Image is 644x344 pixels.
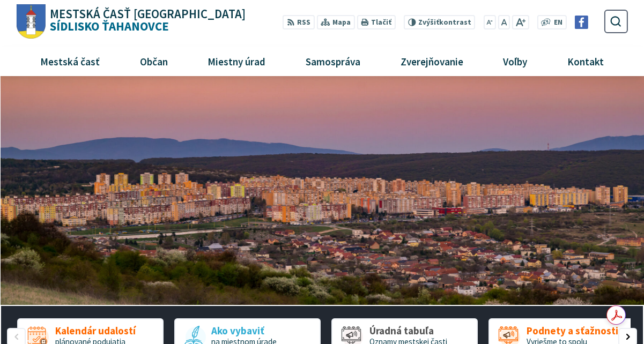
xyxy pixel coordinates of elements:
span: Kalendár udalostí [55,325,136,336]
a: Voľby [487,47,543,76]
a: EN [551,17,565,28]
button: Zväčšiť veľkosť písma [512,15,529,29]
span: Zvýšiť [418,18,439,27]
a: Mestská časť [25,47,116,76]
a: Logo Sídlisko Ťahanovce, prejsť na domovskú stránku. [16,4,245,39]
span: Samospráva [301,47,364,76]
a: Mapa [316,15,354,29]
span: Tlačiť [371,18,391,27]
span: Podnety a sťažnosti [527,325,618,336]
span: Kontakt [563,47,608,76]
a: Samospráva [290,47,376,76]
button: Nastaviť pôvodnú veľkosť písma [498,15,510,29]
img: Prejsť na domovskú stránku [16,4,46,39]
span: Voľby [499,47,531,76]
img: Prejsť na Facebook stránku [575,16,588,29]
a: Občan [124,47,183,76]
span: Mestská časť [GEOGRAPHIC_DATA] [50,8,246,20]
a: Zverejňovanie [384,47,479,76]
h1: Sídlisko Ťahanovce [46,8,246,33]
span: Ako vybaviť [211,325,277,336]
a: Miestny úrad [192,47,282,76]
span: Miestny úrad [204,47,270,76]
button: Zmenšiť veľkosť písma [484,15,497,29]
button: Zvýšiťkontrast [404,15,475,29]
span: EN [554,17,562,28]
a: Kontakt [551,47,619,76]
span: Občan [136,47,172,76]
a: RSS [283,15,314,29]
span: Zverejňovanie [396,47,467,76]
span: Úradná tabuľa [369,325,447,336]
span: Mestská časť [36,47,104,76]
button: Tlačiť [357,15,395,29]
span: RSS [297,17,310,28]
span: kontrast [418,18,471,27]
span: Mapa [332,17,351,28]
